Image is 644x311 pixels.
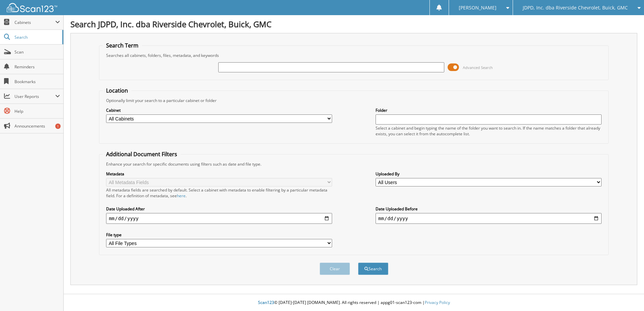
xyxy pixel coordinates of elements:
[70,19,637,30] h1: Search JDPD, Inc. dba Riverside Chevrolet, Buick, GMC
[103,150,181,158] legend: Additional Document Filters
[463,65,493,70] span: Advanced Search
[103,53,605,58] div: Searches all cabinets, folders, files, metadata, and keywords
[106,107,332,113] label: Cabinet
[106,206,332,212] label: Date Uploaded After
[376,206,602,212] label: Date Uploaded Before
[106,187,332,199] div: All metadata fields are searched by default. Select a cabinet with metadata to enable filtering b...
[523,6,628,10] span: JDPD, Inc. dba Riverside Chevrolet, Buick, GMC
[103,161,605,167] div: Enhance your search for specific documents using filters such as date and file type.
[103,98,605,103] div: Optionally limit your search to a particular cabinet or folder
[14,49,60,55] span: Scan
[14,108,60,114] span: Help
[320,263,350,275] button: Clear
[55,124,61,129] div: 1
[7,3,57,12] img: scan123-logo-white.svg
[258,300,274,305] span: Scan123
[106,232,332,238] label: File type
[376,171,602,177] label: Uploaded By
[14,34,59,40] span: Search
[425,300,450,305] a: Privacy Policy
[14,64,60,70] span: Reminders
[358,263,388,275] button: Search
[376,107,602,113] label: Folder
[376,213,602,224] input: end
[459,6,496,10] span: [PERSON_NAME]
[376,125,602,137] div: Select a cabinet and begin typing the name of the folder you want to search in. If the name match...
[14,20,55,25] span: Cabinets
[14,79,60,84] span: Bookmarks
[64,295,644,311] div: © [DATE]-[DATE] [DOMAIN_NAME]. All rights reserved | appg01-scan123-com |
[103,87,131,94] legend: Location
[14,94,55,99] span: User Reports
[106,171,332,177] label: Metadata
[14,123,60,129] span: Announcements
[106,213,332,224] input: start
[103,42,142,49] legend: Search Term
[177,193,186,199] a: here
